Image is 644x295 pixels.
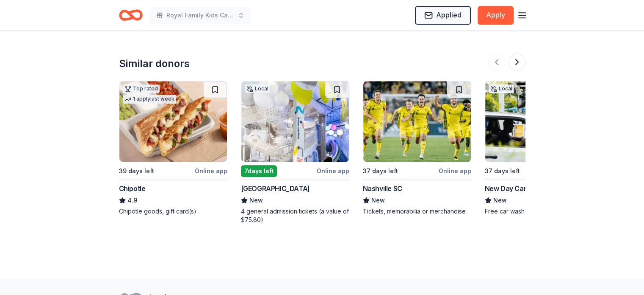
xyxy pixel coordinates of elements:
[241,81,349,224] a: Image for National Children's MuseumLocal7days leftOnline app[GEOGRAPHIC_DATA]New4 general admiss...
[241,81,349,162] img: Image for National Children's Museum
[127,195,137,205] span: 4.9
[149,7,251,24] button: Royal Family Kids Camp Auction
[478,6,514,25] button: Apply
[195,166,227,176] div: Online app
[439,166,471,176] div: Online app
[363,166,398,176] div: 37 days left
[485,207,593,216] div: Free car wash coupons
[119,5,143,25] a: Home
[119,57,190,70] div: Similar donors
[485,166,520,176] div: 37 days left
[485,183,546,194] div: New Day Car Wash
[241,207,349,224] div: 4 general admission tickets (a value of $75.80)
[249,195,263,205] span: New
[166,10,234,20] span: Royal Family Kids Camp Auction
[436,9,462,20] span: Applied
[123,84,160,93] div: Top rated
[119,81,227,216] a: Image for ChipotleTop rated1 applylast week39 days leftOnline appChipotle4.9Chipotle goods, gift ...
[123,95,176,104] div: 1 apply last week
[363,81,471,216] a: Image for Nashville SC37 days leftOnline appNashville SCNewTickets, memorabilia or merchandise
[485,81,593,162] img: Image for New Day Car Wash
[415,6,471,25] button: Applied
[493,195,507,205] span: New
[371,195,385,205] span: New
[363,207,471,216] div: Tickets, memorabilia or merchandise
[119,81,227,162] img: Image for Chipotle
[245,84,270,93] div: Local
[363,81,471,162] img: Image for Nashville SC
[241,165,277,177] div: 7 days left
[241,183,310,194] div: [GEOGRAPHIC_DATA]
[363,183,402,194] div: Nashville SC
[489,84,514,93] div: Local
[317,166,349,176] div: Online app
[119,166,154,176] div: 39 days left
[119,183,146,194] div: Chipotle
[119,207,227,216] div: Chipotle goods, gift card(s)
[485,81,593,216] a: Image for New Day Car WashLocal37 days leftOnline appNew Day Car WashNewFree car wash coupons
